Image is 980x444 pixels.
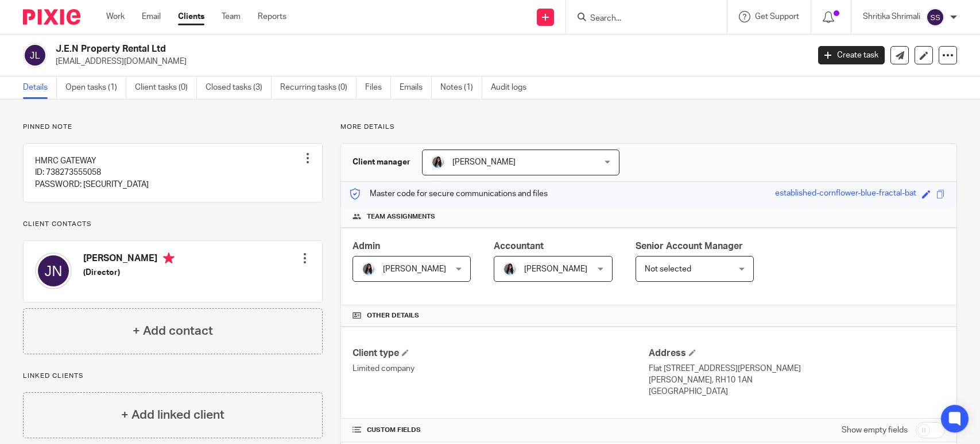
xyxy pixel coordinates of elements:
i: Primary [163,252,175,264]
p: Pinned note [23,123,323,132]
h4: + Add linked client [121,406,224,424]
p: More details [340,123,957,132]
a: Closed tasks (3) [206,76,272,99]
a: Team [222,11,241,22]
h4: CUSTOM FIELDS [353,426,649,435]
a: Clients [178,11,204,22]
p: Linked clients [23,372,323,381]
p: [GEOGRAPHIC_DATA] [649,386,945,397]
h3: Client manager [353,156,410,168]
a: Details [23,76,57,99]
span: [PERSON_NAME] [524,265,587,273]
img: Pixie [23,9,80,25]
input: Search [589,14,692,24]
span: Senior Account Manager [636,242,743,251]
a: Create task [818,46,885,64]
p: [PERSON_NAME], RH10 1AN [649,374,945,386]
p: Limited company [353,363,649,374]
a: Open tasks (1) [65,76,126,99]
img: 1653117891607.jpg [362,262,375,276]
a: Email [142,11,161,22]
a: Files [365,76,391,99]
p: Shritika Shrimali [863,11,920,22]
span: Accountant [494,242,544,251]
h4: Address [649,347,945,359]
p: Client contacts [23,220,323,229]
span: Team assignments [367,212,435,221]
img: svg%3E [35,252,72,289]
p: [EMAIL_ADDRESS][DOMAIN_NAME] [56,56,801,67]
span: Not selected [645,265,691,273]
a: Notes (1) [440,76,482,99]
img: 1653117891607.jpg [503,262,517,276]
span: [PERSON_NAME] [383,265,446,273]
a: Reports [258,11,286,22]
label: Show empty fields [842,424,908,436]
span: Get Support [755,13,799,21]
h5: (Director) [83,267,175,278]
span: Other details [367,311,419,320]
h4: + Add contact [133,322,213,340]
div: established-cornflower-blue-fractal-bat [775,187,916,201]
p: Flat [STREET_ADDRESS][PERSON_NAME] [649,363,945,374]
a: Work [106,11,125,22]
a: Audit logs [491,76,535,99]
span: Admin [353,242,380,251]
span: [PERSON_NAME] [452,158,516,166]
img: 1653117891607.jpg [431,155,445,169]
a: Client tasks (0) [135,76,197,99]
img: svg%3E [926,8,944,26]
a: Recurring tasks (0) [280,76,357,99]
img: svg%3E [23,43,47,67]
a: Emails [400,76,432,99]
p: Master code for secure communications and files [350,188,548,200]
h4: Client type [353,347,649,359]
h4: [PERSON_NAME] [83,252,175,267]
h2: J.E.N Property Rental Ltd [56,43,652,55]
